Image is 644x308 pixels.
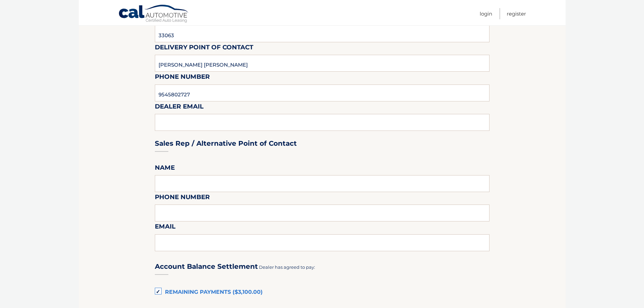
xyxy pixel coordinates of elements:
label: Delivery Point of Contact [155,42,253,55]
span: Dealer has agreed to pay: [259,264,315,270]
label: Name [155,163,175,175]
label: Phone Number [155,72,210,84]
label: Dealer Email [155,101,204,114]
h3: Sales Rep / Alternative Point of Contact [155,139,297,148]
label: Phone Number [155,192,210,205]
h3: Account Balance Settlement [155,262,258,271]
label: Email [155,221,175,234]
label: Remaining Payments ($3,100.00) [155,286,490,299]
a: Login [480,8,492,19]
a: Cal Automotive [118,4,189,24]
a: Register [507,8,526,19]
